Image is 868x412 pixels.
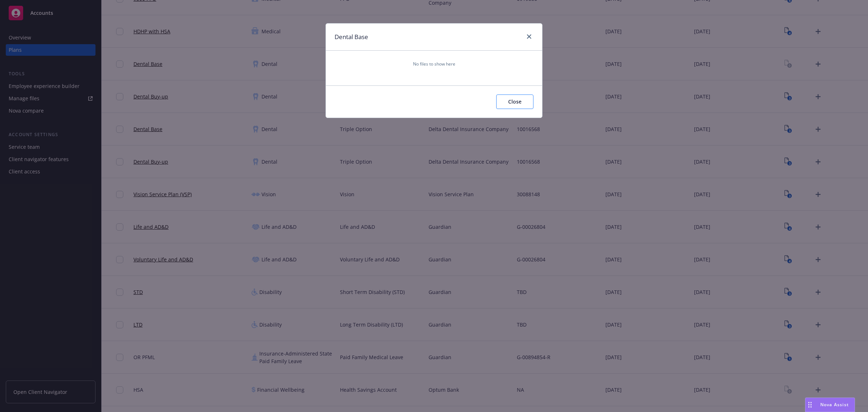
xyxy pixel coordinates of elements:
div: Drag to move [805,398,814,412]
a: close [525,32,533,41]
button: Nova Assist [805,398,855,412]
span: No files to show here [413,61,455,67]
h1: Dental Base [335,32,368,42]
span: Nova Assist [820,402,849,408]
button: Close [496,94,533,109]
span: Close [508,98,522,105]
